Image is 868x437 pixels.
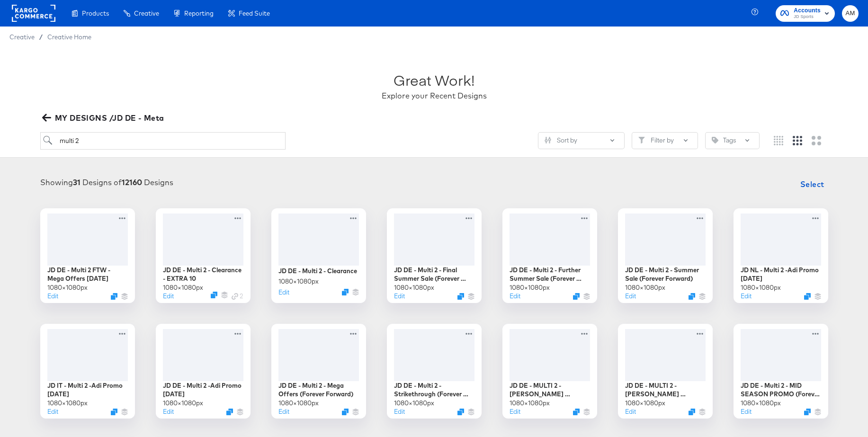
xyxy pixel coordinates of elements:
svg: Duplicate [457,409,464,415]
svg: Link [232,293,238,300]
button: Edit [510,292,520,301]
button: SlidersSort by [538,132,625,149]
button: Select [796,175,828,194]
button: Edit [625,292,636,301]
button: Edit [278,407,289,416]
div: 1080 × 1080 px [741,283,781,292]
div: JD DE - MULTI 2 - [PERSON_NAME] (Clothing)1080×1080pxEditDuplicate [618,324,713,419]
button: AM [842,5,859,22]
span: Creative [9,33,35,41]
button: Edit [510,407,520,416]
svg: Duplicate [573,293,580,300]
div: JD DE - Multi 2 -Adi Promo [DATE]1080×1080pxEditDuplicate [156,324,251,419]
button: Edit [47,292,58,301]
div: JD DE - Multi 2 - Final Summer Sale (Forever Forward) [394,266,474,283]
button: Edit [163,292,174,301]
button: MY DESIGNS /JD DE - Meta [40,111,168,125]
div: JD DE - Multi 2 - Clearance - EXTRA 10 [163,266,243,283]
div: 2 [232,292,243,301]
div: JD DE - Multi 2 - MID SEASON PROMO (Forever Forward) [741,381,821,399]
button: Duplicate [342,409,349,415]
button: Edit [47,407,58,416]
div: JD DE - Multi 2 - Clearance1080×1080pxEditDuplicate [271,208,366,303]
span: Products [82,9,109,17]
div: 1080 × 1080 px [394,283,434,292]
svg: Duplicate [573,409,580,415]
button: FilterFilter by [632,132,698,149]
div: JD DE - Multi 2 - Final Summer Sale (Forever Forward)1080×1080pxEditDuplicate [387,208,482,303]
svg: Duplicate [111,409,117,415]
div: JD DE - Multi 2 - Mega Offers (Forever Forward) [278,381,359,399]
div: 1080 × 1080 px [163,399,203,408]
div: 1080 × 1080 px [741,399,781,408]
div: JD DE - MULTI 2 - [PERSON_NAME] (Clothing) [625,381,706,399]
svg: Medium grid [793,136,802,145]
button: AccountsJD Sports [776,5,835,22]
span: Accounts [794,6,821,16]
div: 1080 × 1080 px [47,283,88,292]
svg: Duplicate [689,293,695,300]
div: JD DE - Multi 2 - Clearance [278,267,357,276]
a: Creative Home [47,33,91,41]
button: Edit [394,292,405,301]
div: JD DE - Multi 2 - Summer Sale (Forever Forward) [625,266,706,283]
div: 1080 × 1080 px [163,283,203,292]
div: 1080 × 1080 px [278,399,319,408]
button: Edit [625,407,636,416]
button: Edit [278,288,289,297]
div: Great Work! [394,70,474,90]
button: Edit [741,292,752,301]
span: JD Sports [794,13,821,21]
svg: Duplicate [804,293,811,300]
div: JD DE - Multi 2 - Strikethrough (Forever Forward) [394,381,474,399]
div: JD DE - Multi 2 FTW - Mega Offers [DATE]1080×1080pxEditDuplicate [40,208,135,303]
div: 1080 × 1080 px [625,283,665,292]
div: JD DE - Multi 2 - Clearance - EXTRA 101080×1080pxEditDuplicateLink 2 [156,208,251,303]
svg: Filter [638,137,645,143]
div: JD DE - Multi 2 FTW - Mega Offers [DATE] [47,266,128,283]
div: JD DE - Multi 2 - Strikethrough (Forever Forward)1080×1080pxEditDuplicate [387,324,482,419]
strong: 12160 [122,178,142,187]
div: JD IT - Multi 2 -Adi Promo [DATE]1080×1080pxEditDuplicate [40,324,135,419]
button: Edit [394,407,405,416]
div: JD DE - MULTI 2 - [PERSON_NAME] (Footwear) [510,381,590,399]
div: JD IT - Multi 2 -Adi Promo [DATE] [47,381,128,399]
span: Feed Suite [239,9,270,17]
strong: 31 [73,178,81,187]
svg: Duplicate [342,289,349,295]
svg: Tag [712,137,718,143]
div: JD DE - Multi 2 - Summer Sale (Forever Forward)1080×1080pxEditDuplicate [618,208,713,303]
span: Select [800,178,824,191]
div: 1080 × 1080 px [47,399,88,408]
div: JD DE - Multi 2 - MID SEASON PROMO (Forever Forward)1080×1080pxEditDuplicate [734,324,828,419]
div: 1080 × 1080 px [510,283,550,292]
svg: Duplicate [111,293,117,300]
div: JD DE - MULTI 2 - [PERSON_NAME] (Footwear)1080×1080pxEditDuplicate [502,324,597,419]
svg: Large grid [812,136,821,145]
button: Duplicate [211,292,217,298]
svg: Duplicate [689,409,695,415]
div: 1080 × 1080 px [510,399,550,408]
span: MY DESIGNS /JD DE - Meta [44,111,164,125]
div: JD DE - Multi 2 - Further Summer Sale (Forever Forward)1080×1080pxEditDuplicate [502,208,597,303]
div: JD DE - Multi 2 -Adi Promo [DATE] [163,381,243,399]
span: Creative [134,9,159,17]
svg: Duplicate [457,293,464,300]
svg: Duplicate [804,409,811,415]
div: 1080 × 1080 px [625,399,665,408]
svg: Duplicate [226,409,233,415]
span: / [35,33,47,41]
div: JD NL - Multi 2 -Adi Promo [DATE] [741,266,821,283]
div: Explore your Recent Designs [382,90,487,101]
